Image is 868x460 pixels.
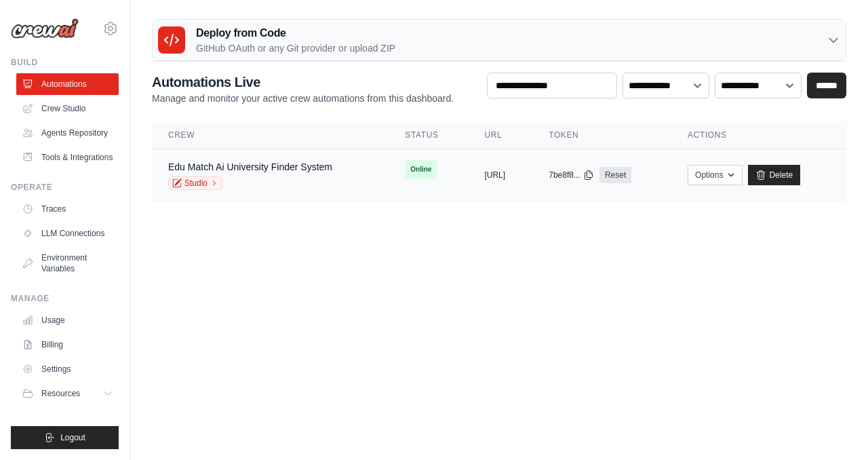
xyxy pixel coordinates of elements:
[16,98,119,119] a: Crew Studio
[16,198,119,220] a: Traces
[549,170,594,180] button: 7be8f8...
[16,73,119,95] a: Automations
[16,309,119,331] a: Usage
[16,334,119,356] a: Billing
[405,160,437,179] span: Online
[11,18,79,39] img: Logo
[671,121,846,149] th: Actions
[152,121,389,149] th: Crew
[168,176,222,190] a: Studio
[11,57,119,68] div: Build
[532,121,671,149] th: Token
[468,121,532,149] th: URL
[168,161,332,172] a: Edu Match Ai University Finder System
[16,358,119,380] a: Settings
[688,165,743,185] button: Options
[41,388,80,399] span: Resources
[16,223,119,244] a: LLM Connections
[16,247,119,280] a: Environment Variables
[152,92,454,105] p: Manage and monitor your active crew automations from this dashboard.
[60,432,85,443] span: Logout
[152,73,454,92] h2: Automations Live
[11,182,119,193] div: Operate
[16,147,119,168] a: Tools & Integrations
[389,121,468,149] th: Status
[599,167,631,183] a: Reset
[11,293,119,304] div: Manage
[196,41,395,55] p: GitHub OAuth or any Git provider or upload ZIP
[16,383,119,404] button: Resources
[748,165,800,185] a: Delete
[11,426,119,449] button: Logout
[16,122,119,144] a: Agents Repository
[196,25,395,41] h3: Deploy from Code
